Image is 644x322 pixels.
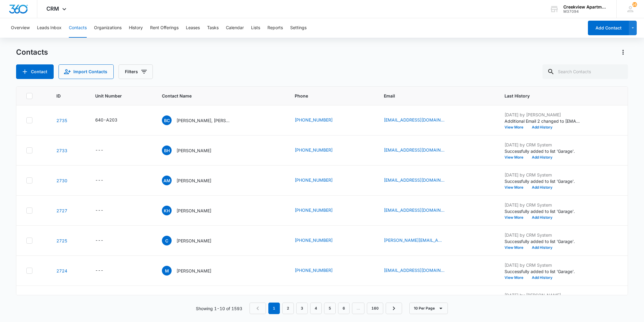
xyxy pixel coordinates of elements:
[196,305,242,312] p: Showing 1-10 of 1593
[176,268,211,274] p: [PERSON_NAME]
[384,267,444,273] a: [EMAIL_ADDRESS][DOMAIN_NAME]
[367,303,383,314] a: Page 160
[95,267,114,274] div: Unit Number - - Select to Edit Field
[384,117,455,124] div: Email - benita_carbajal@yahoo.com - Select to Edit Field
[384,147,455,154] div: Email - bellahaagenson@gmail.com - Select to Edit Field
[150,18,179,38] button: Rent Offerings
[162,236,222,245] div: Contact Name - Christopher - Select to Edit Field
[56,118,67,123] a: Navigate to contact details page for Benita Carbajal, Allie Cunningham, Antonio Hernandez
[95,237,103,244] div: ---
[250,303,402,314] nav: Pagination
[295,207,333,213] a: [PHONE_NUMBER]
[528,276,557,279] button: Add History
[162,236,172,245] span: C
[56,208,67,213] a: Navigate to contact details page for Kaitlyn Haag
[176,117,231,124] p: [PERSON_NAME], [PERSON_NAME], [PERSON_NAME]
[162,176,172,185] span: AM
[295,237,344,244] div: Phone - 2547278975 - Select to Edit Field
[267,18,283,38] button: Reports
[528,125,557,129] button: Add History
[162,206,172,215] span: KH
[386,303,402,314] a: Next Page
[162,266,172,276] span: M
[632,2,637,7] div: notifications count
[94,18,122,38] button: Organizations
[384,267,455,274] div: Email - gmariah944@yahoo.com - Select to Edit Field
[505,156,528,159] button: View More
[56,178,67,183] a: Navigate to contact details page for Alix Montoya
[505,268,580,275] p: Successfully added to list 'Garage'.
[563,5,608,9] div: account name
[295,93,360,99] span: Phone
[95,147,114,154] div: Unit Number - - Select to Edit Field
[618,47,628,57] button: Actions
[16,64,54,79] button: Add Contact
[16,48,48,57] h1: Contacts
[11,18,30,38] button: Overview
[176,207,211,214] p: [PERSON_NAME]
[282,303,294,314] a: Page 2
[95,93,147,99] span: Unit Number
[505,276,528,279] button: View More
[162,176,222,185] div: Contact Name - Alix Montoya - Select to Edit Field
[295,267,333,273] a: [PHONE_NUMBER]
[295,117,344,124] div: Phone - 9708296402 - Select to Edit Field
[505,238,580,245] p: Successfully added to list 'Garage'.
[505,111,580,118] p: [DATE] by [PERSON_NAME]
[505,246,528,249] button: View More
[505,93,609,99] span: Last History
[176,238,211,244] p: [PERSON_NAME]
[295,207,344,214] div: Phone - 9706468510 - Select to Edit Field
[207,18,219,38] button: Tasks
[505,232,580,238] p: [DATE] by CRM System
[632,2,637,7] span: 163
[505,292,580,298] p: [DATE] by [PERSON_NAME]
[95,207,114,214] div: Unit Number - - Select to Edit Field
[268,303,280,314] em: 1
[505,208,580,214] p: Successfully added to list 'Garage'.
[528,216,557,219] button: Add History
[186,18,200,38] button: Leases
[95,207,103,214] div: ---
[129,18,143,38] button: History
[542,64,628,79] input: Search Contacts
[588,21,629,35] button: Add Contact
[162,206,222,215] div: Contact Name - Kaitlyn Haag - Select to Edit Field
[505,142,580,148] p: [DATE] by CRM System
[95,177,114,184] div: Unit Number - - Select to Edit Field
[295,237,333,243] a: [PHONE_NUMBER]
[505,148,580,154] p: Successfully added to list 'Garage'.
[176,147,211,154] p: [PERSON_NAME]
[310,303,322,314] a: Page 4
[59,64,114,79] button: Import Contacts
[295,147,344,154] div: Phone - 9703024923 - Select to Edit Field
[95,267,103,274] div: ---
[56,148,67,153] a: Navigate to contact details page for Bella Haagenson
[162,146,222,155] div: Contact Name - Bella Haagenson - Select to Edit Field
[505,186,528,189] button: View More
[176,177,211,184] p: [PERSON_NAME]
[384,177,444,183] a: [EMAIL_ADDRESS][DOMAIN_NAME]
[162,146,172,155] span: BH
[119,64,153,79] button: Filters
[528,186,557,189] button: Add History
[505,178,580,184] p: Successfully added to list 'Garage'.
[505,118,580,124] p: Additional Email 2 changed to [EMAIL_ADDRESS][DOMAIN_NAME].
[295,177,344,184] div: Phone - 9705022885 - Select to Edit Field
[505,125,528,129] button: View More
[384,117,444,123] a: [EMAIL_ADDRESS][DOMAIN_NAME]
[338,303,350,314] a: Page 6
[384,177,455,184] div: Email - alix.montoya97@gmail.com - Select to Edit Field
[384,237,455,244] div: Email - chris.gossett55@gmail.com - Select to Edit Field
[56,93,72,99] span: ID
[95,117,128,124] div: Unit Number - 640-A203 - Select to Edit Field
[295,147,333,153] a: [PHONE_NUMBER]
[505,172,580,178] p: [DATE] by CRM System
[384,237,444,243] a: [PERSON_NAME][EMAIL_ADDRESS][DOMAIN_NAME]
[56,268,67,273] a: Navigate to contact details page for Mariah
[295,267,344,274] div: Phone - 9705017704 - Select to Edit Field
[162,115,242,125] div: Contact Name - Benita Carbajal, Allie Cunningham, Antonio Hernandez - Select to Edit Field
[295,117,333,123] a: [PHONE_NUMBER]
[563,9,608,14] div: account id
[409,303,448,314] button: 10 Per Page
